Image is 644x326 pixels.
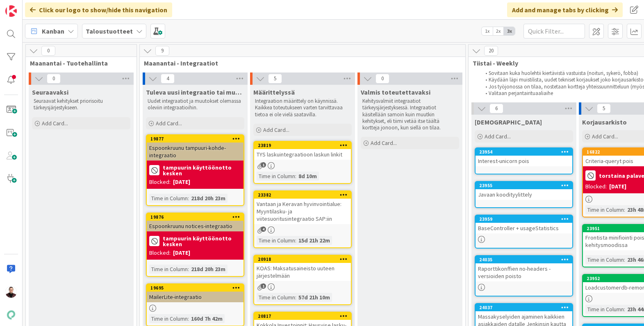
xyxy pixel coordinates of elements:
div: 20918 [254,256,351,263]
img: AA [5,286,17,298]
span: Tuleva uusi integraatio tai muutos [146,88,244,96]
span: 6 [489,104,503,113]
div: 23955Javaan koodityylittely [476,182,572,200]
span: : [188,265,189,274]
span: 9 [155,46,169,56]
div: BaseController + usageStatistics [476,223,572,233]
div: 24035Raporttikonffien no-headers -versioiden poisto [476,256,572,281]
div: 23382 [258,192,351,198]
span: : [295,172,296,181]
b: Taloustuotteet [86,27,133,35]
div: 23819 [258,143,351,148]
div: 23954 [476,148,572,156]
div: TYS laskuintegraatioon laskun linkit [254,149,351,160]
span: 4 [161,74,175,84]
span: : [624,205,625,214]
div: 23959BaseController + usageStatistics [476,215,572,233]
p: Kehitysvalmiit integraatiot tärkeysjärjestyksessä. Integraatiot käsitellään samoin kuin muutkin k... [362,98,457,131]
div: 24037 [476,304,572,311]
span: Maanantai - Integraatiot [144,59,455,67]
div: Espoonkruunu notices-integraatio [147,221,243,231]
b: tampuurin käyttöönotto kesken [163,235,241,247]
div: 23382 [254,191,351,199]
div: Blocked: [149,178,171,186]
div: 218d 20h 23m [189,194,228,203]
span: : [624,255,625,264]
div: 218d 20h 23m [189,265,228,274]
div: 57d 21h 10m [296,293,332,302]
div: 20817 [258,313,351,319]
p: Uudet integraatiot ja muutokset olemassa oleviin integraatioihin. [148,98,243,111]
span: 20 [484,46,498,56]
div: 19695MailerLite-integraatio [147,284,243,302]
div: 24037 [479,305,572,310]
span: 2x [493,27,504,35]
p: Integraation määrittely on käynnissä. Kaikkea toteutukseen varten tarvittavaa tietoa ei ole vielä... [255,98,350,118]
div: 24035 [479,257,572,263]
img: avatar [5,309,17,321]
span: 0 [47,74,61,84]
span: 0 [375,74,389,84]
span: : [295,293,296,302]
div: [DATE] [173,249,190,257]
div: KOAS: Maksatusaineisto uuteen järjestelmään [254,263,351,281]
div: 23955 [476,182,572,189]
div: 23382Vantaan ja Keravan hyvinvointialue: Myyntilasku- ja viitesuoritusintegraatio SAP:iin [254,191,351,224]
span: 1 [261,162,266,168]
span: Määrittelyssä [253,88,295,96]
div: Add and manage tabs by clicking [507,2,623,17]
span: Maanantai - Tuotehallinta [30,59,126,67]
div: 19876 [147,213,243,221]
div: 23955 [479,183,572,188]
div: MailerLite-integraatio [147,292,243,302]
span: Add Card... [156,120,182,127]
span: : [624,305,625,314]
div: Vantaan ja Keravan hyvinvointialue: Myyntilasku- ja viitesuoritusintegraatio SAP:iin [254,199,351,224]
div: 20918KOAS: Maksatusaineisto uuteen järjestelmään [254,256,351,281]
span: 1x [482,27,493,35]
span: : [188,194,189,203]
input: Quick Filter... [523,24,585,38]
span: Add Card... [263,126,289,134]
div: 23954 [479,149,572,155]
div: Time in Column [149,194,188,203]
div: Click our logo to show/hide this navigation [25,2,172,17]
div: Raporttikonffien no-headers -versioiden poisto [476,263,572,281]
div: 19877Espoonkruunu tampuuri-kohde-integraatio [147,135,243,161]
div: Espoonkruunu tampuuri-kohde-integraatio [147,143,243,161]
p: Seuraavat kehitykset priorisoitu tärkeysjärjestykseen. [34,98,129,111]
div: 19876Espoonkruunu notices-integraatio [147,213,243,231]
img: Visit kanbanzone.com [5,5,17,17]
div: [DATE] [609,182,626,191]
div: 19695 [150,285,243,291]
div: Time in Column [585,255,624,264]
div: 20918 [258,256,351,262]
span: Add Card... [485,133,511,140]
span: Korjausarkisto [582,118,627,126]
div: Time in Column [149,314,188,323]
span: Valmis toteutettavaksi [361,88,430,96]
div: 23819 [254,142,351,149]
div: 23959 [476,215,572,223]
div: 24035 [476,256,572,263]
div: 19877 [150,136,243,142]
span: Add Card... [42,120,68,127]
div: [DATE] [173,178,190,186]
span: Kanban [42,26,64,36]
div: Blocked: [585,182,607,191]
span: : [188,314,189,323]
div: Javaan koodityylittely [476,189,572,200]
span: : [295,236,296,245]
div: Time in Column [149,265,188,274]
span: 1 [261,283,266,289]
div: 15d 21h 22m [296,236,332,245]
span: 3x [504,27,515,35]
div: 19695 [147,284,243,292]
span: Add Card... [592,133,618,140]
span: 0 [41,46,55,56]
div: 8d 10m [296,172,319,181]
span: Add Card... [371,139,397,147]
div: 19877 [147,135,243,143]
span: 5 [597,104,611,113]
div: Time in Column [585,205,624,214]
